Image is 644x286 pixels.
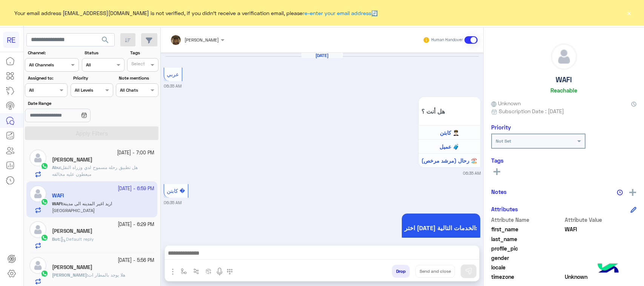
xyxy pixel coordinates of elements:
span: كابتن � [167,188,185,194]
img: select flow [181,268,187,274]
img: make a call [227,269,233,275]
span: gender [491,254,563,262]
span: عميل 🧳 [440,143,459,150]
div: RE [3,32,19,48]
h5: Abu Sultan [52,157,92,163]
img: WhatsApp [41,270,48,277]
button: search [96,33,115,49]
h5: WAFI [556,75,572,84]
label: Tags [130,49,158,56]
h5: يوسف العُمري ابو محمد [52,264,92,271]
span: عربي [167,71,179,77]
span: [PERSON_NAME] [184,37,219,43]
h6: [DATE] [301,53,343,58]
b: Not Set [496,138,511,144]
label: Note mentions [119,75,158,81]
b: : [52,165,61,170]
span: Attribute Value [565,216,637,224]
h6: Priority [491,124,511,131]
span: null [565,254,637,262]
small: 06:35 AM [164,83,181,89]
label: Assigned to: [28,75,67,81]
h6: Notes [491,188,507,195]
span: null [565,263,637,271]
button: × [625,9,633,17]
img: Trigger scenario [193,268,199,274]
img: send message [465,268,472,275]
img: WhatsApp [41,234,48,241]
small: [DATE] - 5:56 PM [118,257,154,264]
label: Priority [73,75,112,81]
span: last_name [491,235,563,243]
button: Apply Filters [25,126,158,140]
span: [PERSON_NAME] [52,272,87,278]
span: locale [491,263,563,271]
span: profile_pic [491,244,563,252]
img: defaultAdmin.png [29,221,46,238]
h6: Attributes [491,206,518,212]
img: add [629,189,636,196]
button: select flow [178,265,190,277]
span: first_name [491,225,563,233]
small: Human Handover [431,37,463,43]
img: defaultAdmin.png [551,44,577,69]
span: Attribute Name [491,216,563,224]
span: كابتن 👨🏻‍✈️ [440,129,459,136]
img: hulul-logo.png [595,256,621,282]
button: Drop [392,265,410,278]
img: notes [617,189,623,195]
h6: Tags [491,157,636,164]
small: 06:35 AM [463,170,481,176]
img: WhatsApp [41,162,48,170]
img: create order [206,268,212,274]
span: Unknown [491,99,521,107]
b: : [52,272,88,278]
span: Your email address [EMAIL_ADDRESS][DOMAIN_NAME] is not verified, if you didn't receive a verifica... [14,9,378,17]
label: Channel: [28,49,78,56]
label: Status [85,49,123,56]
span: Bot [52,236,59,242]
img: defaultAdmin.png [29,149,46,166]
span: Unknown [565,273,637,281]
span: timezone [491,273,563,281]
img: defaultAdmin.png [29,257,46,274]
b: : [52,236,60,242]
small: [DATE] - 6:29 PM [118,221,154,228]
h5: خالد الغامدي [52,228,92,234]
a: re-enter your email address [303,10,371,16]
span: Subscription Date : [DATE] [499,107,564,115]
button: Send and close [415,265,455,278]
button: Trigger scenario [190,265,203,277]
span: هل تطبيق رحله مسموح لدي وزراه النقل ميعطون عليه مخالفه [52,165,138,177]
span: Default reply [60,236,94,242]
small: [DATE] - 7:00 PM [117,149,154,157]
span: Abu [52,165,60,170]
img: send voice note [215,267,224,276]
label: Date Range [28,100,112,107]
span: WAFI [565,225,637,233]
span: رحال (مرشد مرخص) 🏖️ [421,157,477,164]
button: create order [203,265,215,277]
span: هل أنت ؟ [421,108,478,115]
span: هلا يوجد بالمطار ات [88,272,125,278]
span: search [101,35,110,45]
span: اختر [DATE] الخدمات التالية: [404,224,478,231]
img: send attachment [168,267,177,276]
h6: Reachable [550,87,577,94]
small: 06:35 AM [164,200,181,206]
div: Select [130,60,145,69]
